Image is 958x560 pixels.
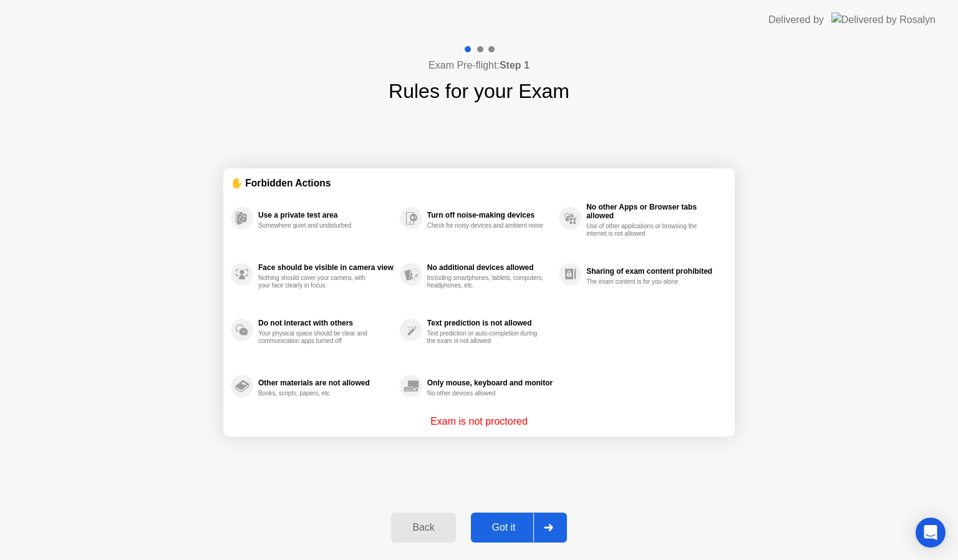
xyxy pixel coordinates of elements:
div: Books, scripts, papers, etc [258,390,376,397]
div: Sharing of exam content prohibited [586,267,721,276]
div: Got it [475,522,533,533]
div: Face should be visible in camera view [258,263,394,272]
div: The exam content is for you alone [586,278,704,286]
div: Use of other applications or browsing the internet is not allowed [586,223,704,238]
h4: Exam Pre-flight: [428,58,530,73]
button: Back [391,513,455,543]
div: Check for noisy devices and ambient noise [427,222,545,229]
div: Delivered by [768,12,824,27]
b: Step 1 [500,60,530,70]
div: Turn off noise-making devices [427,211,553,220]
p: Exam is not proctored [430,414,528,429]
div: ✋ Forbidden Actions [231,176,727,190]
div: Use a private test area [258,211,394,220]
button: Got it [471,513,567,543]
div: Including smartphones, tablets, computers, headphones, etc. [427,274,545,289]
div: Your physical space should be clear and communication apps turned off [258,330,376,345]
div: Other materials are not allowed [258,379,394,387]
div: Somewhere quiet and undisturbed [258,222,376,229]
div: Back [395,522,452,533]
div: Open Intercom Messenger [916,518,946,548]
div: Text prediction is not allowed [427,319,553,327]
div: Nothing should cover your camera, with your face clearly in focus [258,274,376,289]
div: Text prediction or auto-completion during the exam is not allowed [427,330,545,345]
h1: Rules for your Exam [389,76,569,106]
div: No additional devices allowed [427,263,553,272]
div: Do not interact with others [258,319,394,327]
div: Only mouse, keyboard and monitor [427,379,553,387]
div: No other Apps or Browser tabs allowed [586,203,721,220]
div: No other devices allowed [427,390,545,397]
img: Delivered by Rosalyn [831,12,936,27]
